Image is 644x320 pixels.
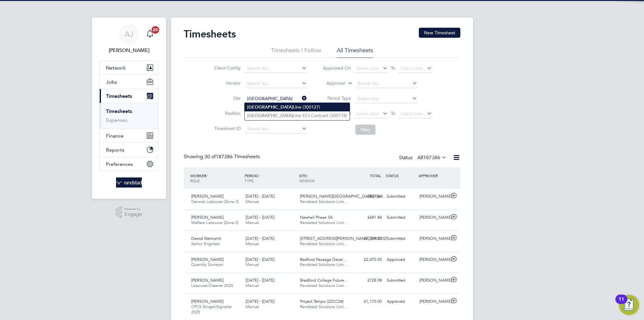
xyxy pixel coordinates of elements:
[384,233,417,244] div: Submitted
[352,275,384,286] div: £728.08
[247,113,293,118] b: [GEOGRAPHIC_DATA]
[204,154,216,160] span: 30 of
[389,64,397,72] span: To
[300,215,333,220] span: Newhall Phase 3A
[191,299,224,304] span: [PERSON_NAME]
[352,233,384,244] div: £2,329.40
[246,304,259,309] span: Manual
[619,295,639,315] button: Open Resource Center, 11 new notifications
[355,125,375,135] button: Filter
[417,275,450,286] div: [PERSON_NAME]
[212,110,241,116] label: Position
[271,47,321,58] li: Timesheets I Follow
[417,170,450,181] div: APPROVER
[323,95,351,101] label: Period Type
[125,212,142,217] span: Engage
[258,173,259,178] span: /
[184,154,261,160] div: Showing
[401,65,423,71] span: Select date
[419,28,460,38] button: New Timesheet
[191,215,224,220] span: [PERSON_NAME]
[100,61,158,75] button: Network
[246,257,275,262] span: [DATE] - [DATE]
[212,65,241,71] label: Client Config
[300,220,348,225] span: Randstad Solutions Limi…
[300,283,348,288] span: Randstad Solutions Limi…
[191,241,220,246] span: Senior Engineer
[99,177,158,188] a: Go to home page
[337,47,373,58] li: All Timesheets
[355,79,417,88] input: Search for...
[100,89,158,103] button: Timesheets
[191,278,224,283] span: [PERSON_NAME]
[417,255,450,265] div: [PERSON_NAME]
[99,47,158,54] span: Amelia Jones
[297,170,352,186] div: SITE
[245,178,253,183] span: TYPE
[106,108,132,114] a: Timesheets
[300,241,348,246] span: Randstad Solutions Limi…
[106,93,132,99] span: Timesheets
[116,206,142,218] a: Powered byEngage
[245,125,307,133] input: Search for...
[423,154,440,161] span: 187386
[106,133,124,139] span: Finance
[384,275,417,286] div: Submitted
[355,94,417,103] input: Select one
[417,233,450,244] div: [PERSON_NAME]
[100,75,158,89] button: Jobs
[245,64,307,73] input: Search for...
[246,199,259,204] span: Manual
[246,299,275,304] span: [DATE] - [DATE]
[189,170,243,186] div: WORKER
[106,65,126,71] span: Network
[245,103,350,111] li: Line (300127)
[100,103,158,128] div: Timesheets
[417,296,450,307] div: [PERSON_NAME]
[399,154,448,162] div: Status
[125,30,134,38] span: AJ
[356,65,379,71] span: Select date
[92,18,166,199] nav: Main navigation
[212,126,241,131] label: Timesheet ID
[389,109,397,117] span: To
[100,143,158,157] button: Reports
[100,157,158,171] button: Preferences
[317,80,346,87] label: Approver
[300,304,348,309] span: Randstad Solutions Limi…
[99,24,158,54] a: AJ[PERSON_NAME]
[246,220,259,225] span: Manual
[401,111,423,116] span: Select date
[206,173,208,178] span: /
[619,299,624,307] div: 11
[245,111,350,120] li: Line ECI Contract (300118)
[184,28,236,40] h2: Timesheets
[384,255,417,265] div: Approved
[116,177,142,188] img: randstad-logo-retina.png
[352,255,384,265] div: £2,470.55
[384,212,417,223] div: Submitted
[246,215,275,220] span: [DATE] - [DATE]
[245,94,307,103] input: Search for...
[191,283,233,288] span: Labourer/Cleaner 2025
[246,194,275,199] span: [DATE] - [DATE]
[299,178,314,183] span: VENDOR
[191,199,239,204] span: General Labourer (Zone 3)
[246,278,275,283] span: [DATE] - [DATE]
[300,262,348,267] span: Randstad Solutions Limi…
[300,236,387,241] span: [STREET_ADDRESS][PERSON_NAME] (54CC02)
[246,283,259,288] span: Manual
[323,65,351,71] label: Approved On
[246,262,259,267] span: Manual
[245,79,307,88] input: Search for...
[152,26,159,34] span: 20
[384,170,417,181] div: STATUS
[106,161,133,167] span: Preferences
[191,304,232,315] span: CPCS Slinger/Signaller 2025
[243,170,297,186] div: PERIOD
[370,173,381,178] span: TOTAL
[352,212,384,223] div: £681.84
[300,194,387,199] span: [PERSON_NAME][GEOGRAPHIC_DATA], Soh…
[384,191,417,202] div: Submitted
[144,24,156,44] a: 20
